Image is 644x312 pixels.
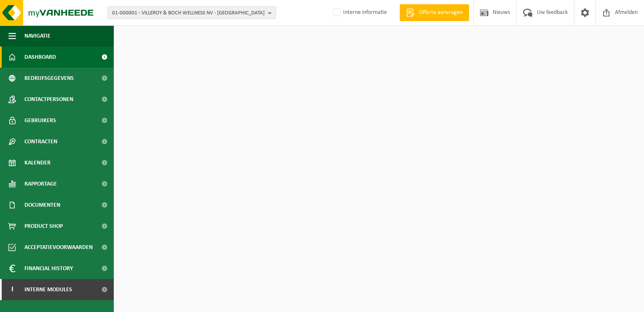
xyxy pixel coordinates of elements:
[24,68,74,89] span: Bedrijfsgegevens
[24,279,72,300] span: Interne modules
[24,194,60,216] span: Documenten
[112,7,265,19] span: 01-000001 - VILLEROY & BOCH WELLNESS NV - [GEOGRAPHIC_DATA]
[24,216,63,237] span: Product Shop
[107,6,276,19] button: 01-000001 - VILLEROY & BOCH WELLNESS NV - [GEOGRAPHIC_DATA]
[24,237,93,258] span: Acceptatievoorwaarden
[24,258,73,279] span: Financial History
[24,47,56,68] span: Dashboard
[400,4,469,21] a: Offerte aanvragen
[417,8,465,17] span: Offerte aanvragen
[24,25,51,47] span: Navigatie
[24,152,51,173] span: Kalender
[24,173,57,194] span: Rapportage
[24,89,73,110] span: Contactpersonen
[331,6,387,19] label: Interne informatie
[8,279,16,300] span: I
[24,131,57,152] span: Contracten
[24,110,56,131] span: Gebruikers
